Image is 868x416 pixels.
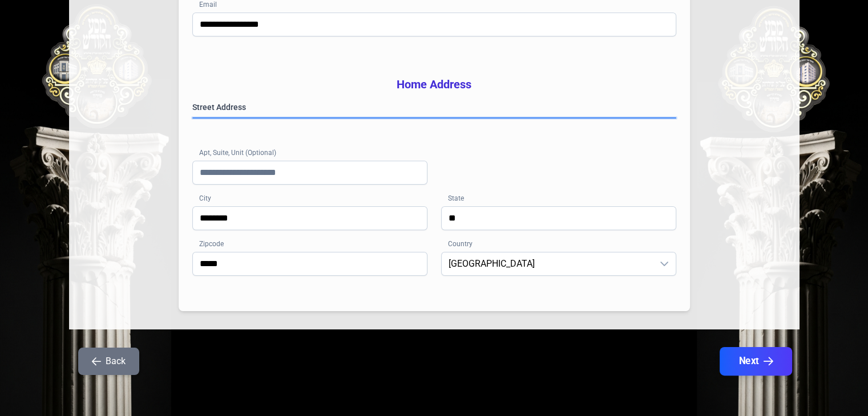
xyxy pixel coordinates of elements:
button: Next [719,347,792,376]
button: Back [78,348,139,375]
label: Street Address [192,101,676,113]
h3: Home Address [192,76,676,92]
div: dropdown trigger [653,252,676,275]
span: United States [442,252,653,275]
